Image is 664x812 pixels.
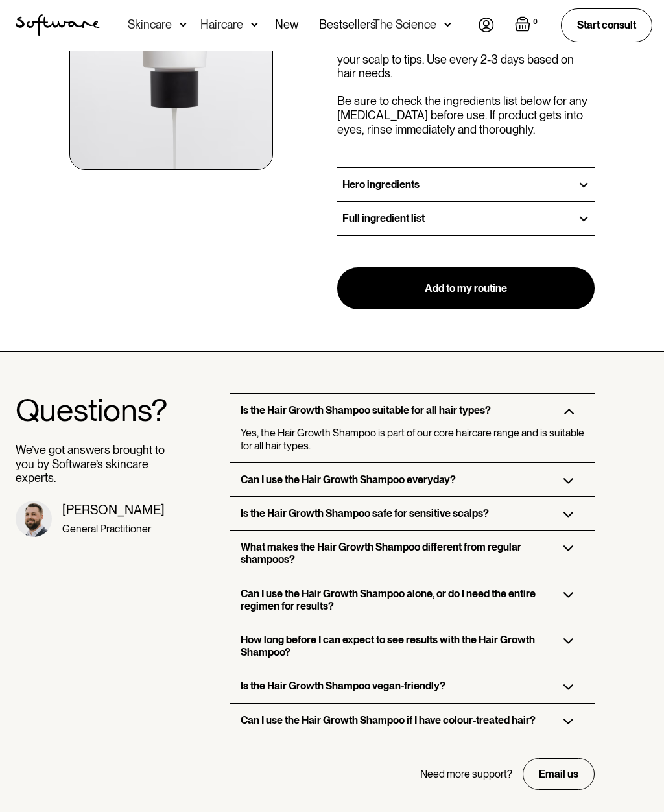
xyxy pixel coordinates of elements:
div: Skincare [128,18,172,31]
div: Need more support? [420,768,512,780]
a: Add to my routine [337,267,595,310]
h3: Hero ingredients [342,178,420,191]
h3: Is the Hair Growth Shampoo safe for sensitive scalps? [241,507,489,519]
h3: Is the Hair Growth Shampoo suitable for all hair types? [241,404,491,416]
h3: Is the Hair Growth Shampoo vegan-friendly? [241,680,445,692]
a: home [16,14,100,36]
h3: What makes the Hair Growth Shampoo different from regular shampoos? [241,541,564,566]
div: The Science [373,18,436,31]
img: arrow down [180,18,187,31]
img: arrow down [444,18,451,31]
div: General Practitioner [62,523,165,535]
h3: Can I use the Hair Growth Shampoo if I have colour-treated hair? [241,714,536,726]
a: Start consult [561,8,652,42]
img: Software Logo [16,14,100,36]
p: We’ve got answers brought to you by Software’s skincare experts. [16,443,166,485]
h3: Can I use the Hair Growth Shampoo alone, or do I need the entire regimen for results? [241,588,564,612]
img: arrow down [251,18,258,31]
div: Haircare [200,18,243,31]
img: Dr, Matt headshot [16,501,52,537]
h3: Full ingredient list [342,212,425,224]
p: Wet hair thoroughly and apply shampoo throughout your scalp to tips. Use every 2-3 days based on ... [337,38,595,136]
h3: How long before I can expect to see results with the Hair Growth Shampoo? [241,634,564,658]
a: Open empty cart [515,16,540,34]
div: 0 [530,16,540,28]
div: [PERSON_NAME] [62,502,165,518]
h2: Questions? [16,393,166,427]
a: Email us [523,758,595,790]
p: Yes, the Hair Growth Shampoo is part of our core haircare range and is suitable for all hair types. [241,427,585,451]
h3: Can I use the Hair Growth Shampoo everyday? [241,473,456,486]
